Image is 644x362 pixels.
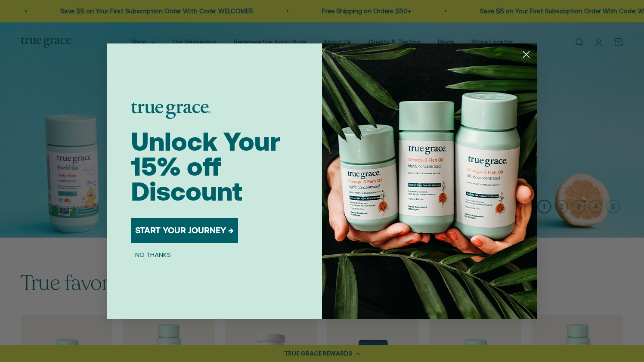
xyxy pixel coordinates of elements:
[131,127,280,206] span: Unlock Your 15% off Discount
[131,102,211,119] img: logo placeholder
[131,250,175,260] button: NO THANKS
[519,47,534,62] button: Close dialog
[131,218,238,243] button: START YOUR JOURNEY →
[322,43,537,319] img: 098727d5-50f8-4f9b-9554-844bb8da1403.jpeg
